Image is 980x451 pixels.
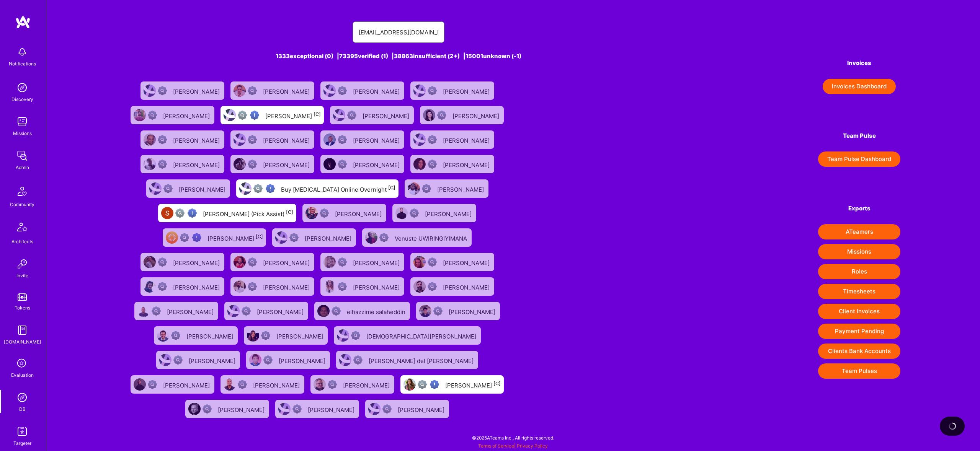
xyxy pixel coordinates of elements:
[175,208,185,218] img: Not fully vetted
[292,404,302,414] img: Not Scrubbed
[428,135,437,144] img: Not Scrubbed
[818,205,900,212] h4: Exports
[227,250,317,274] a: User AvatarNot Scrubbed[PERSON_NAME]
[248,257,257,267] img: Not Scrubbed
[323,85,336,97] img: User Avatar
[188,208,197,218] img: High Potential User
[323,158,336,170] img: User Avatar
[368,403,381,415] img: User Avatar
[818,60,900,67] h4: Invoices
[443,282,491,291] div: [PERSON_NAME]
[389,201,479,225] a: User AvatarNot Scrubbed[PERSON_NAME]
[13,182,31,200] img: Community
[13,439,31,447] div: Targeter
[418,380,427,389] img: Not fully vetted
[9,60,36,68] div: Notifications
[818,151,900,167] button: Team Pulse Dashboard
[248,160,257,169] img: Not Scrubbed
[402,176,492,201] a: User AvatarNot Scrubbed[PERSON_NAME]
[339,354,351,366] img: User Avatar
[227,274,317,299] a: User AvatarNot Scrubbed[PERSON_NAME]
[478,443,514,449] a: Terms of Service
[137,78,227,103] a: User AvatarNot Scrubbed[PERSON_NAME]
[143,176,233,201] a: User AvatarNot Scrubbed[PERSON_NAME]
[413,280,426,293] img: User Avatar
[443,135,491,145] div: [PERSON_NAME]
[158,135,167,144] img: Not Scrubbed
[218,404,266,414] div: [PERSON_NAME]
[166,231,178,244] img: User Avatar
[15,114,30,129] img: teamwork
[10,200,34,208] div: Community
[443,159,491,169] div: [PERSON_NAME]
[163,184,173,193] img: Not Scrubbed
[335,208,383,218] div: [PERSON_NAME]
[243,348,333,372] a: User AvatarNot Scrubbed[PERSON_NAME]
[263,135,311,145] div: [PERSON_NAME]
[332,306,341,316] img: Not Scrubbed
[422,184,431,193] img: Not Scrubbed
[413,85,426,97] img: User Avatar
[173,135,221,145] div: [PERSON_NAME]
[818,224,900,239] button: ATeamers
[15,424,30,439] img: Skill Targeter
[15,80,30,95] img: discovery
[398,404,446,414] div: [PERSON_NAME]
[818,344,900,359] button: Clients Bank Accounts
[266,184,275,193] img: High Potential User
[221,299,311,323] a: User AvatarNot Scrubbed[PERSON_NAME]
[359,23,438,42] input: Search for an A-Teamer
[257,306,305,316] div: [PERSON_NAME]
[338,282,347,291] img: Not Scrubbed
[161,207,173,219] img: User Avatar
[144,85,156,97] img: User Avatar
[15,15,31,29] img: logo
[425,208,473,218] div: [PERSON_NAME]
[395,233,469,243] div: Venuste UWIRINGIYIMANA
[15,148,30,163] img: admin teamwork
[127,103,217,127] a: User AvatarNot Scrubbed[PERSON_NAME]
[173,282,221,291] div: [PERSON_NAME]
[347,306,407,316] div: elhazzime salaheddin
[317,127,407,152] a: User AvatarNot Scrubbed[PERSON_NAME]
[305,207,318,219] img: User Avatar
[137,250,227,274] a: User AvatarNot Scrubbed[PERSON_NAME]
[261,331,270,340] img: Not Scrubbed
[417,103,507,127] a: User AvatarNot Scrubbed[PERSON_NAME]
[247,329,259,342] img: User Avatar
[171,331,180,340] img: Not Scrubbed
[265,110,321,120] div: [PERSON_NAME]
[947,421,957,431] img: loading
[289,233,299,242] img: Not Scrubbed
[317,274,407,299] a: User AvatarNot Scrubbed[PERSON_NAME]
[323,256,336,268] img: User Avatar
[153,348,243,372] a: User AvatarNot Scrubbed[PERSON_NAME]
[234,256,246,268] img: User Avatar
[517,443,548,449] a: Privacy Policy
[148,111,157,120] img: Not Scrubbed
[353,135,401,145] div: [PERSON_NAME]
[278,403,291,415] img: User Avatar
[173,159,221,169] div: [PERSON_NAME]
[163,110,211,120] div: [PERSON_NAME]
[15,322,30,338] img: guide book
[314,378,326,391] img: User Avatar
[137,127,227,152] a: User AvatarNot Scrubbed[PERSON_NAME]
[353,86,401,96] div: [PERSON_NAME]
[46,428,980,447] div: © 2025 ATeams Inc., All rights reserved.
[15,44,30,60] img: bell
[428,86,437,95] img: Not Scrubbed
[144,158,156,170] img: User Avatar
[249,354,261,366] img: User Avatar
[203,208,293,218] div: [PERSON_NAME] (Pick Assist)
[239,182,252,195] img: User Avatar
[452,110,501,120] div: [PERSON_NAME]
[151,323,241,348] a: User AvatarNot Scrubbed[PERSON_NAME]
[320,208,329,218] img: Not Scrubbed
[328,380,337,389] img: Not Scrubbed
[248,282,257,291] img: Not Scrubbed
[16,272,28,280] div: Invite
[365,231,377,244] img: User Avatar
[158,160,167,169] img: Not Scrubbed
[351,331,360,340] img: Not Scrubbed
